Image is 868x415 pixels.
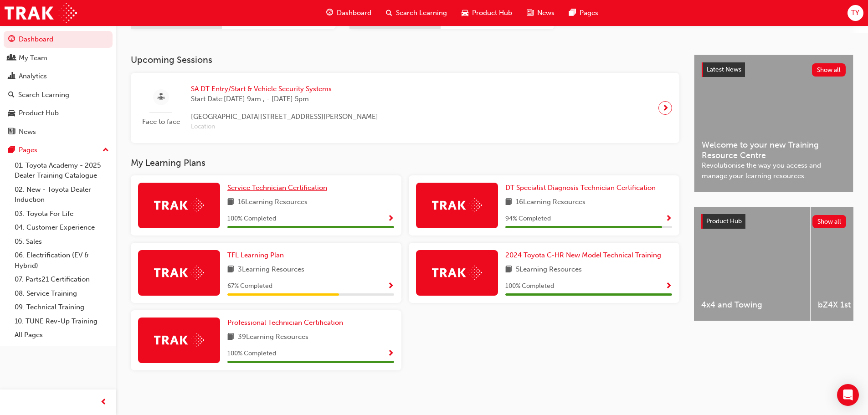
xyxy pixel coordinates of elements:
span: 2024 Toyota C-HR New Model Technical Training [505,251,661,259]
span: search-icon [8,91,15,99]
span: Show Progress [387,282,394,291]
span: Show Progress [387,215,394,223]
span: Revolutionise the way you access and manage your learning resources. [702,160,846,181]
a: Professional Technician Certification [227,318,347,328]
span: book-icon [505,197,512,208]
span: Show Progress [387,350,394,358]
a: pages-iconPages [562,4,606,22]
span: next-icon [662,102,669,114]
span: 100 % Completed [505,281,554,292]
span: 16 Learning Resources [516,197,586,208]
a: 06. Electrification (EV & Hybrid) [11,248,113,272]
span: guage-icon [326,7,333,19]
span: Dashboard [337,8,371,18]
a: Face to faceSA DT Entry/Start & Vehicle Security SystemsStart Date:[DATE] 9am , - [DATE] 5pm[GEOG... [138,80,672,136]
span: Search Learning [396,8,447,18]
button: Show all [812,215,847,228]
button: Show Progress [387,213,394,225]
span: sessionType_FACE_TO_FACE-icon [158,92,164,103]
a: Latest NewsShow all [702,62,846,77]
span: 16 Learning Resources [238,197,308,208]
span: Welcome to your new Training Resource Centre [702,140,846,160]
button: Show Progress [387,281,394,292]
span: 100 % Completed [227,348,276,359]
img: Trak [432,266,482,280]
button: DashboardMy TeamAnalyticsSearch LearningProduct HubNews [4,29,113,142]
a: 01. Toyota Academy - 2025 Dealer Training Catalogue [11,159,113,183]
span: 67 % Completed [227,281,272,292]
a: Dashboard [4,31,113,48]
span: Product Hub [472,8,512,18]
a: 4x4 and Towing [694,207,810,321]
button: Show all [812,63,846,77]
span: 5 Learning Resources [516,264,582,276]
a: 04. Customer Experience [11,220,113,235]
span: Location [191,122,378,132]
div: Search Learning [18,90,69,100]
div: Product Hub [19,108,59,118]
h3: My Learning Plans [131,158,679,168]
a: Service Technician Certification [227,183,331,193]
img: Trak [5,3,77,23]
span: Start Date: [DATE] 9am , - [DATE] 5pm [191,94,378,104]
a: news-iconNews [519,4,562,22]
div: My Team [19,53,47,63]
button: Pages [4,142,113,159]
span: 3 Learning Resources [238,264,304,276]
div: News [19,127,36,137]
span: Show Progress [665,215,672,223]
span: 94 % Completed [505,214,551,224]
img: Trak [154,333,204,347]
span: TFL Learning Plan [227,251,284,259]
span: 39 Learning Resources [238,332,308,343]
span: 4x4 and Towing [701,300,803,310]
a: Product HubShow all [701,214,846,229]
a: 02. New - Toyota Dealer Induction [11,183,113,207]
a: All Pages [11,328,113,342]
a: 10. TUNE Rev-Up Training [11,314,113,328]
button: TY [847,5,863,21]
a: DT Specialist Diagnosis Technician Certification [505,183,659,193]
span: [GEOGRAPHIC_DATA][STREET_ADDRESS][PERSON_NAME] [191,112,378,122]
img: Trak [432,198,482,212]
a: 2024 Toyota C-HR New Model Technical Training [505,250,665,261]
a: News [4,123,113,140]
span: 100 % Completed [227,214,276,224]
img: Trak [154,198,204,212]
span: Pages [580,8,598,18]
span: prev-icon [100,397,107,408]
span: people-icon [8,54,15,62]
a: search-iconSearch Learning [379,4,454,22]
span: search-icon [386,7,392,19]
span: TY [851,8,859,18]
a: Analytics [4,68,113,85]
span: Professional Technician Certification [227,318,343,327]
span: Product Hub [706,217,742,225]
a: car-iconProduct Hub [454,4,519,22]
a: TFL Learning Plan [227,250,288,261]
span: car-icon [8,109,15,118]
span: Service Technician Certification [227,184,327,192]
button: Show Progress [387,348,394,359]
a: 07. Parts21 Certification [11,272,113,287]
span: Show Progress [665,282,672,291]
a: 09. Technical Training [11,300,113,314]
span: book-icon [227,197,234,208]
span: news-icon [8,128,15,136]
span: Face to face [138,117,184,127]
span: book-icon [227,264,234,276]
span: car-icon [462,7,468,19]
a: 03. Toyota For Life [11,207,113,221]
span: SA DT Entry/Start & Vehicle Security Systems [191,84,378,94]
h3: Upcoming Sessions [131,55,679,65]
a: 05. Sales [11,235,113,249]
span: pages-icon [569,7,576,19]
div: Analytics [19,71,47,82]
div: Open Intercom Messenger [837,384,859,406]
a: My Team [4,50,113,67]
span: pages-icon [8,146,15,154]
span: Latest News [707,66,741,73]
a: Search Learning [4,87,113,103]
a: guage-iconDashboard [319,4,379,22]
